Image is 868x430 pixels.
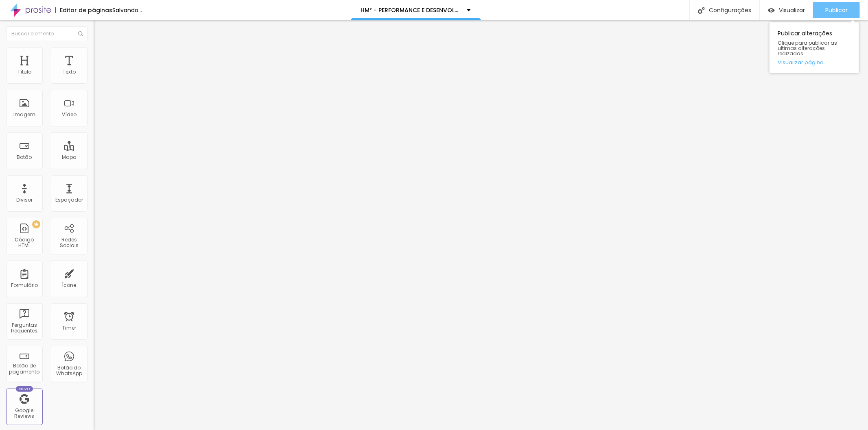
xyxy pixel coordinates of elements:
[760,2,813,18] button: Visualizar
[62,282,77,288] div: Ícone
[825,7,848,13] span: Publicar
[63,69,76,75] div: Texto
[813,2,860,18] button: Publicar
[55,7,112,13] div: Editor de páginas
[8,237,40,249] div: Código HTML
[698,7,705,14] img: Icone
[13,112,35,117] div: Imagem
[778,60,851,65] a: Visualizar página
[361,7,461,13] p: HM² - PERFORMANCE E DESENVOLVIMENTO
[17,69,31,75] div: Título
[62,154,77,160] div: Mapa
[53,237,85,249] div: Redes Sociais
[16,197,33,203] div: Divisor
[62,112,77,117] div: Vídeo
[778,40,851,56] span: Clique para publicar as ultimas alterações reaizadas
[62,325,76,331] div: Timer
[768,7,775,14] img: view-1.svg
[112,7,142,13] div: Salvando...
[78,31,83,36] img: Icone
[779,7,805,13] span: Visualizar
[55,197,83,203] div: Espaçador
[8,408,40,419] div: Google Reviews
[16,386,33,392] div: Novo
[17,154,32,160] div: Botão
[770,22,859,73] div: Publicar alterações
[8,322,40,334] div: Perguntas frequentes
[8,363,40,375] div: Botão de pagamento
[6,26,87,41] input: Buscar elemento
[53,365,85,377] div: Botão do WhatsApp
[11,282,38,288] div: Formulário
[94,20,868,430] iframe: Editor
